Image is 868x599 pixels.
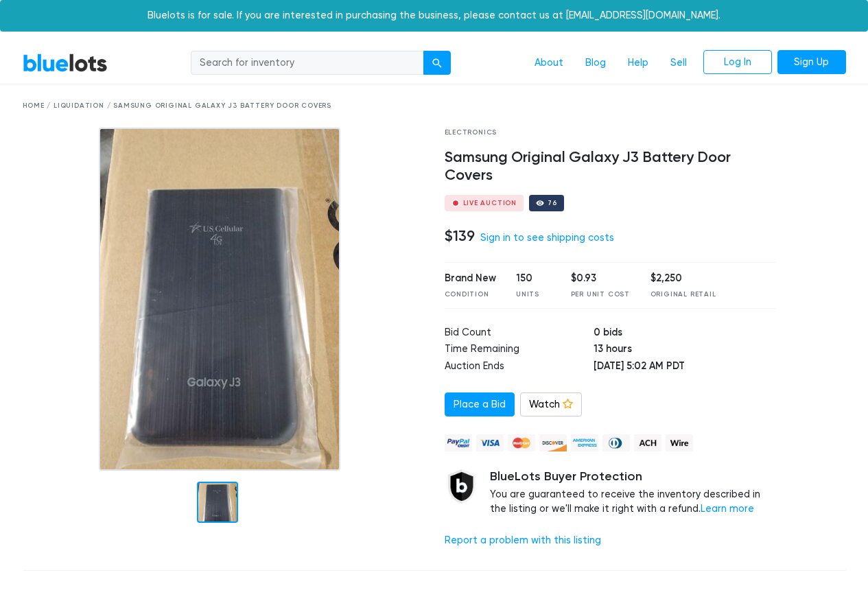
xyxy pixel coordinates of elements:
[191,51,424,75] input: Search for inventory
[524,50,574,76] a: About
[602,434,630,451] img: diners_club-c48f30131b33b1bb0e5d0e2dbd43a8bea4cb12cb2961413e2f4250e06c020426.png
[703,50,772,75] a: Log In
[594,359,775,376] td: [DATE] 5:02 AM PDT
[445,271,496,286] div: Brand New
[445,342,594,359] td: Time Remaining
[445,359,594,376] td: Auction Ends
[516,271,550,286] div: 150
[666,434,693,451] img: wire-908396882fe19aaaffefbd8e17b12f2f29708bd78693273c0e28e3a24408487f.png
[445,128,776,138] div: Electronics
[701,503,754,515] a: Learn more
[574,50,617,76] a: Blog
[445,149,776,185] h4: Samsung Original Galaxy J3 Battery Door Covers
[508,434,535,451] img: mastercard-42073d1d8d11d6635de4c079ffdb20a4f30a903dc55d1612383a1b395dd17f39.png
[463,200,517,207] div: Live Auction
[650,290,716,300] div: Original Retail
[445,290,496,300] div: Condition
[445,325,594,342] td: Bid Count
[23,53,108,73] a: BlueLots
[594,325,775,342] td: 0 bids
[617,50,659,76] a: Help
[516,290,550,300] div: Units
[99,128,340,471] img: 4f84d6bc-12fe-48d8-b23d-c1203c551a13-1755194085.jpg
[777,50,846,75] a: Sign Up
[445,535,601,546] a: Report a problem with this listing
[571,434,598,451] img: american_express-ae2a9f97a040b4b41f6397f7637041a5861d5f99d0716c09922aba4e24c8547d.png
[445,392,515,417] a: Place a Bid
[520,392,582,417] a: Watch
[490,469,776,484] h5: BlueLots Buyer Protection
[490,469,776,517] div: You are guaranteed to receive the inventory described in the listing or we'll make it right with ...
[650,271,716,286] div: $2,250
[634,434,661,451] img: ach-b7992fed28a4f97f893c574229be66187b9afb3f1a8d16a4691d3d3140a8ab00.png
[539,434,567,451] img: discover-82be18ecfda2d062aad2762c1ca80e2d36a4073d45c9e0ffae68cd515fbd3d32.png
[445,434,472,451] img: paypal_credit-80455e56f6e1299e8d57f40c0dcee7b8cd4ae79b9eccbfc37e2480457ba36de9.png
[571,290,630,300] div: Per Unit Cost
[476,434,504,451] img: visa-79caf175f036a155110d1892330093d4c38f53c55c9ec9e2c3a54a56571784bb.png
[594,342,775,359] td: 13 hours
[23,101,846,111] div: Home / Liquidation / Samsung Original Galaxy J3 Battery Door Covers
[445,469,479,504] img: buyer_protection_shield-3b65640a83011c7d3ede35a8e5a80bfdfaa6a97447f0071c1475b91a4b0b3d01.png
[480,232,614,244] a: Sign in to see shipping costs
[571,271,630,286] div: $0.93
[548,200,557,207] div: 76
[445,227,475,245] h4: $139
[659,50,698,76] a: Sell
